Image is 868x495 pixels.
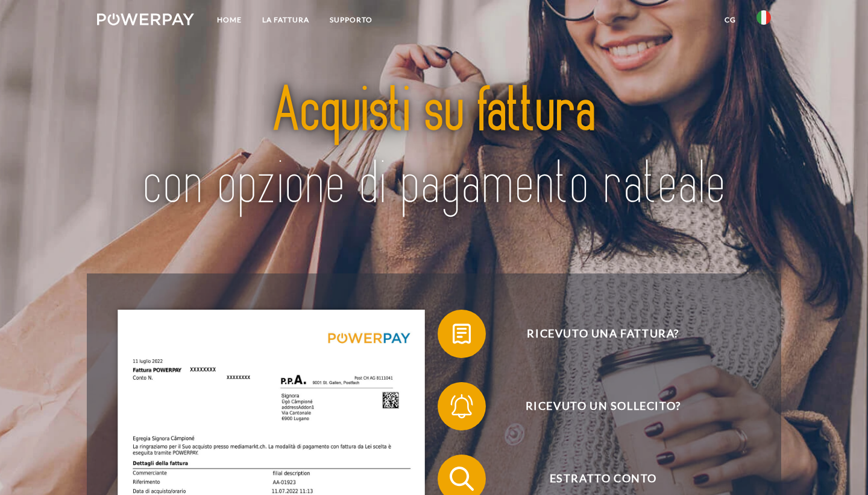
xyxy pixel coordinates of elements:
img: qb_search.svg [447,464,477,494]
a: Supporto [319,9,383,31]
img: qb_bell.svg [447,391,477,421]
a: LA FATTURA [252,9,319,31]
img: it [756,10,771,25]
button: Ricevuto una fattura? [438,310,751,358]
span: Ricevuto una fattura? [456,310,751,358]
img: qb_bill.svg [447,319,477,349]
button: Ricevuto un sollecito? [438,382,751,430]
img: title-powerpay_it.svg [130,49,738,247]
span: Ricevuto un sollecito? [456,382,751,430]
a: CG [714,9,746,31]
img: logo-powerpay-white.svg [97,13,194,25]
a: Home [207,9,252,31]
